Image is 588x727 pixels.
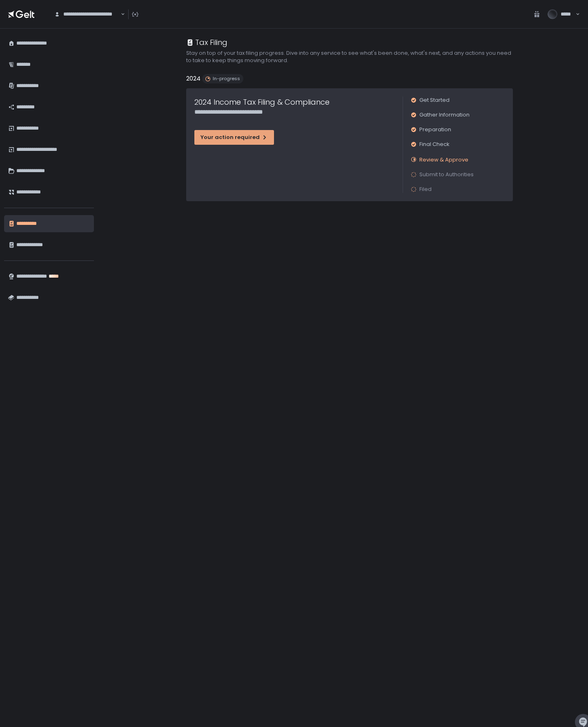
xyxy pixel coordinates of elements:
button: Your action required [194,130,274,145]
h2: Stay on top of your tax filing progress. Dive into any service to see what's been done, what's ne... [186,49,513,64]
div: Search for option [49,6,125,23]
input: Search for option [120,10,120,18]
span: Filed [419,186,432,193]
span: In-progress [213,76,240,82]
h2: 2024 [186,74,200,83]
span: Review & Approve [419,156,468,164]
span: Get Started [419,96,450,104]
div: Tax Filing [186,37,227,48]
span: Preparation [419,126,451,133]
span: Submit to Authorities [419,171,474,178]
div: Your action required [200,134,268,141]
span: Gather Information [419,111,470,119]
span: Final Check [419,141,450,148]
h1: 2024 Income Tax Filing & Compliance [194,96,330,108]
